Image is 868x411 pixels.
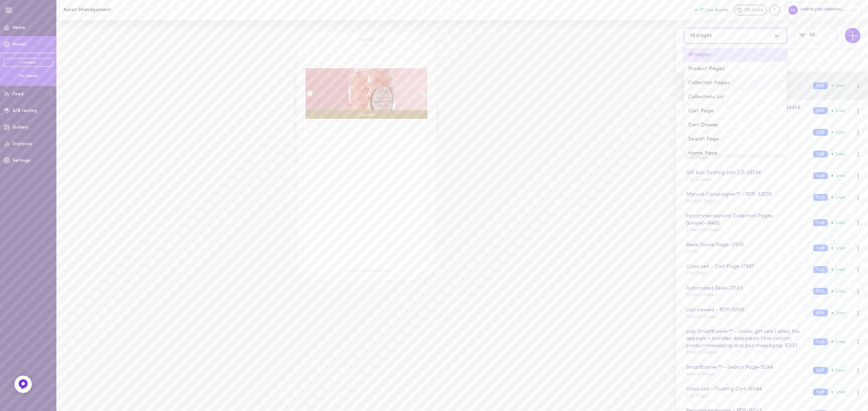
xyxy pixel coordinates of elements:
[421,91,426,96] div: Right arrow
[769,5,780,16] div: Knowledge center
[686,228,722,232] span: Collection Pages
[813,219,828,226] button: Edit
[695,8,734,13] a: 17 Live Assets
[813,266,828,273] button: Edit
[684,118,787,133] div: Cart Drawer
[686,293,717,297] span: Product Pages
[734,5,767,16] a: My Store
[813,172,828,179] button: Edit
[684,76,787,90] div: Collection Pages
[813,389,828,395] button: Edit
[831,173,845,178] span: Live
[13,109,37,113] span: A/B testing
[685,285,806,293] div: Automated Reels - 17563
[13,125,28,130] span: Gallery
[813,107,828,114] button: Edit
[684,104,787,118] div: Cart Page
[685,263,806,271] div: Cross-sell - Cart Page - 17887
[831,152,845,156] span: Live
[18,379,29,390] img: Feedback Button
[685,385,806,393] div: Cross-sell - Floating Cart - 15044
[831,267,845,272] span: Live
[794,28,838,43] button: All
[4,58,53,67] a: + Create
[685,306,806,314] div: Last viewed - PDP - 15936
[813,288,828,295] button: Edit
[686,394,707,398] span: Cart Page
[13,92,24,96] span: Feed
[4,73,53,79] div: My Assets
[684,62,787,76] div: Product Pages
[813,367,828,374] button: Edit
[13,142,32,146] span: Statistics
[695,8,729,12] button: 17 Live Assets
[685,212,806,227] div: Recommendations Collection Pages (below) - 18485
[427,110,549,119] div: Shop Now
[831,246,845,250] span: Live
[685,328,806,350] div: pdp SmartBanner™ - shows gift sets | when this appears > bundles disappears | has custom product ...
[831,289,845,294] span: Live
[745,7,763,14] span: My Store
[831,311,845,315] span: Live
[831,195,845,200] span: Live
[690,33,712,38] div: All pages
[306,110,427,119] div: Shop Now
[685,241,806,249] div: Reels Home Page - 17978
[831,130,845,135] span: Live
[831,108,845,113] span: Live
[685,364,806,372] div: SmartBanner™ - Search Page - 15244
[813,151,828,157] button: Edit
[63,7,183,13] h1: Asset Management
[13,159,30,163] span: Settings
[684,90,787,104] div: Collections List
[813,194,828,201] button: Edit
[831,368,845,373] span: Live
[686,315,717,319] span: Product Pages
[686,250,698,254] span: Other
[831,390,845,394] span: Live
[813,310,828,316] button: Edit
[685,169,806,177] div: Gift box floating cart 2.0 - 33244
[307,91,313,96] div: Left arrow
[684,147,787,161] div: Home Page
[813,129,828,136] button: Edit
[686,199,717,204] span: Product Pages
[684,133,787,147] div: Search Page
[831,83,845,88] span: Live
[813,245,828,251] button: Edit
[813,338,828,345] button: Edit
[13,26,25,30] span: Home
[831,339,845,344] span: Live
[686,271,707,276] span: Cart Page
[831,220,845,225] span: Live
[686,156,707,160] span: Cart Page
[686,372,714,376] span: Search Page
[684,48,787,62] div: All pages
[13,42,27,47] span: Assets
[785,2,861,18] div: SABON [GEOGRAPHIC_DATA]
[686,350,717,355] span: Product Pages
[685,191,806,199] div: Manual Campaigner™ - PDP - 33036
[813,82,828,89] button: Edit
[686,178,712,182] span: Cart Drawer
